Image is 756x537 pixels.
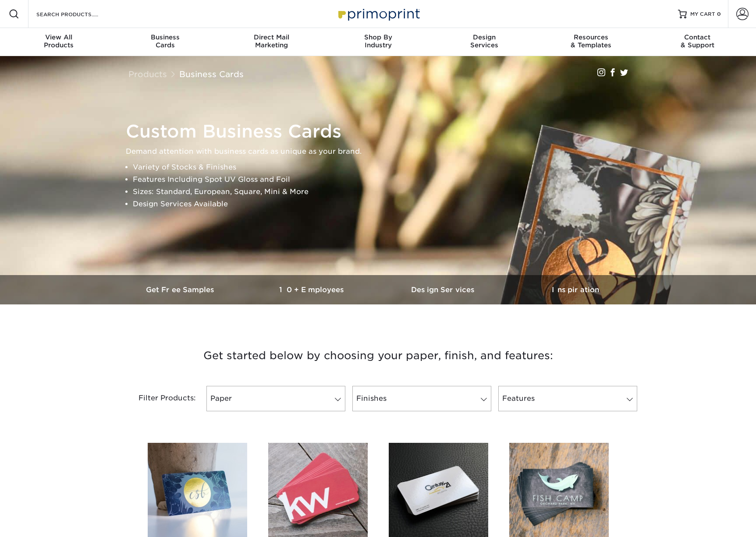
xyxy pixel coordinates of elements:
li: Sizes: Standard, European, Square, Mini & More [133,186,639,198]
div: Services [431,33,538,49]
a: Design Services [378,275,510,304]
li: Features Including Spot UV Gloss and Foil [133,173,639,186]
span: MY CART [690,11,715,18]
span: View All [6,33,112,41]
div: Industry [325,33,431,49]
a: BusinessCards [112,28,218,56]
a: Resources& Templates [538,28,644,56]
a: DesignServices [431,28,538,56]
div: & Templates [538,33,644,49]
a: Inspiration [510,275,641,304]
h3: Design Services [378,286,510,294]
h1: Custom Business Cards [126,121,639,142]
div: Marketing [218,33,325,49]
div: Filter Products: [115,386,203,411]
a: Shop ByIndustry [325,28,431,56]
div: Products [6,33,112,49]
span: Shop By [325,33,431,41]
li: Design Services Available [133,198,639,210]
a: Contact& Support [644,28,751,56]
span: Direct Mail [218,33,325,41]
span: Business [112,33,218,41]
span: Resources [538,33,644,41]
a: Paper [206,386,345,411]
a: Finishes [352,386,491,411]
p: Demand attention with business cards as unique as your brand. [126,145,639,158]
a: Business Cards [179,69,244,79]
h3: Inspiration [510,286,641,294]
a: Direct MailMarketing [218,28,325,56]
h3: 10+ Employees [247,286,378,294]
h3: Get started below by choosing your paper, finish, and features: [122,336,635,375]
img: Primoprint [334,4,422,23]
li: Variety of Stocks & Finishes [133,161,639,173]
a: 10+ Employees [247,275,378,304]
h3: Get Free Samples [115,286,247,294]
a: View AllProducts [6,28,112,56]
input: SEARCH PRODUCTS..... [35,9,121,19]
a: Features [498,386,637,411]
span: 0 [717,11,721,17]
a: Get Free Samples [115,275,247,304]
div: & Support [644,33,751,49]
div: Cards [112,33,218,49]
span: Contact [644,33,751,41]
span: Design [431,33,538,41]
a: Products [128,69,167,79]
